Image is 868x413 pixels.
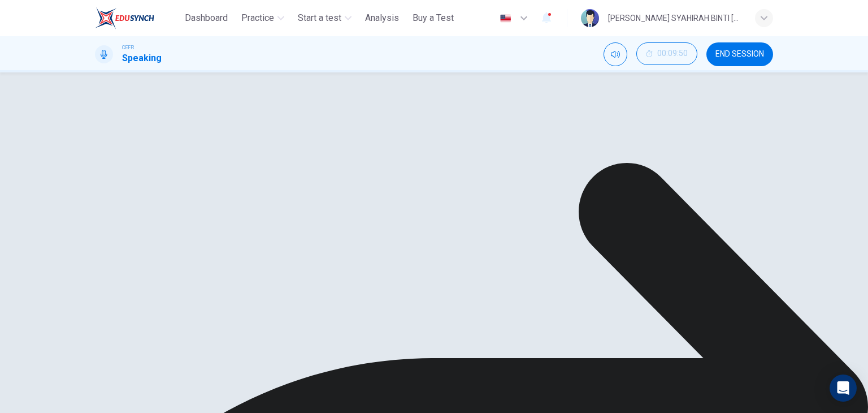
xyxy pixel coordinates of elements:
[657,49,688,58] span: 00:09:50
[122,51,162,65] h1: Speaking
[715,50,764,59] span: END SESSION
[95,7,154,29] img: ELTC logo
[413,11,454,25] span: Buy a Test
[498,14,513,23] img: en
[636,42,697,66] div: Hide
[241,11,274,25] span: Practice
[185,11,228,25] span: Dashboard
[237,8,289,28] button: Practice
[361,8,403,28] button: Analysis
[298,11,341,25] span: Start a test
[706,42,773,66] button: END SESSION
[408,8,458,28] button: Buy a Test
[95,7,180,29] a: ELTC logo
[293,8,356,28] button: Start a test
[830,375,857,402] div: Open Intercom Messenger
[604,42,627,66] div: Mute
[180,8,232,28] button: Dashboard
[122,44,134,51] span: CEFR
[608,11,741,25] div: [PERSON_NAME] SYAHIRAH BINTI [PERSON_NAME]
[636,42,697,65] button: 00:09:50
[581,9,599,27] img: Profile picture
[365,11,399,25] span: Analysis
